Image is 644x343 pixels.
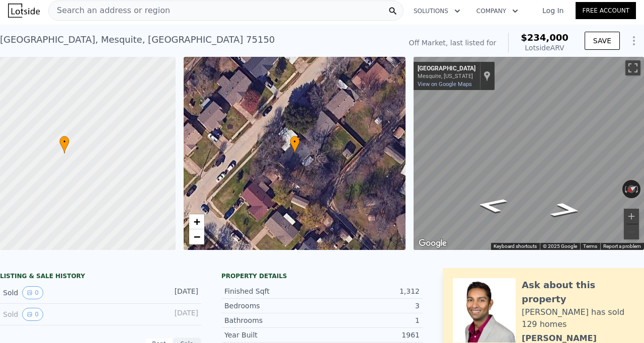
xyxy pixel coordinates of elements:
a: View on Google Maps [418,81,472,88]
a: Terms (opens in new tab) [583,243,597,249]
button: Show Options [624,31,644,51]
div: Sold [3,286,93,299]
path: Go Southwest, Bahamas Dr [537,199,594,221]
a: Log In [530,6,576,16]
img: Google [416,237,449,250]
div: Property details [221,272,423,280]
button: Rotate counterclockwise [622,180,628,198]
span: • [290,137,300,146]
a: Zoom in [189,214,204,229]
a: Show location on map [484,70,491,81]
div: [DATE] [153,308,198,321]
div: 1 [322,315,420,325]
button: Zoom in [624,209,639,224]
span: Search an address or region [49,5,170,17]
div: Sold [3,308,93,321]
button: View historical data [22,286,43,299]
button: Keyboard shortcuts [494,243,537,250]
div: Map [414,57,644,250]
div: Bedrooms [224,301,322,311]
img: Lotside [8,4,40,18]
div: 3 [322,301,420,311]
div: [PERSON_NAME] has sold 129 homes [522,306,634,330]
div: Lotside ARV [521,43,569,53]
div: [GEOGRAPHIC_DATA] [418,65,475,73]
div: 1961 [322,330,420,340]
button: Reset the view [622,181,641,197]
span: • [59,137,69,146]
div: Year Built [224,330,322,340]
button: View historical data [22,308,43,321]
button: Rotate clockwise [635,180,640,198]
a: Zoom out [189,229,204,244]
a: Report a problem [603,243,641,249]
span: + [193,215,200,228]
div: Finished Sqft [224,286,322,296]
div: Mesquite, [US_STATE] [418,73,475,79]
a: Open this area in Google Maps (opens a new window) [416,237,449,250]
span: © 2025 Google [543,243,577,249]
button: Company [468,2,526,20]
button: Toggle fullscreen view [625,60,640,75]
div: Ask about this property [522,278,634,306]
div: 1,312 [322,286,420,296]
div: Bathrooms [224,315,322,325]
button: Solutions [406,2,468,20]
div: Street View [414,57,644,250]
span: − [193,230,200,243]
div: Off Market, last listed for [409,38,497,48]
div: • [290,136,300,153]
a: Free Account [576,2,636,19]
div: • [59,136,69,153]
path: Go Northeast, Bahamas Dr [463,194,520,216]
span: $234,000 [521,32,569,43]
div: [DATE] [153,286,198,299]
button: SAVE [585,32,620,50]
button: Zoom out [624,224,639,239]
